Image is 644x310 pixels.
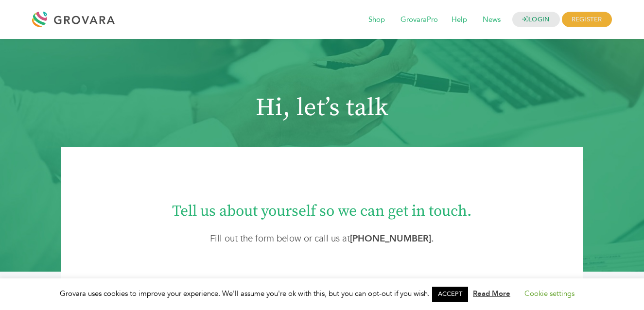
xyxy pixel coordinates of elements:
a: News [476,15,507,25]
a: ACCEPT [432,287,468,302]
a: LOGIN [512,12,560,27]
span: Grovara uses cookies to improve your experience. We'll assume you're ok with this, but you can op... [60,289,584,298]
span: GrovaraPro [394,11,445,29]
h1: Hi, let’s talk [37,94,607,123]
a: Shop [362,15,392,25]
a: Cookie settings [524,289,574,298]
label: Company Name [327,276,390,289]
a: [PHONE_NUMBER] [350,232,431,245]
h1: Tell us about yourself so we can get in touch. [87,194,557,222]
p: Fill out the form below or call us at [87,232,557,245]
span: Shop [362,11,392,29]
span: Help [445,11,474,29]
a: Help [445,15,474,25]
a: Read More [473,289,510,298]
strong: . [350,232,434,245]
a: GrovaraPro [394,15,445,25]
span: News [476,11,507,29]
span: REGISTER [562,12,612,27]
